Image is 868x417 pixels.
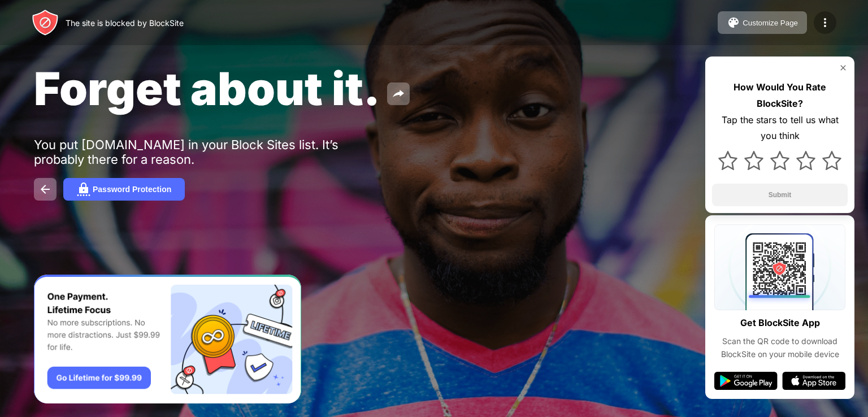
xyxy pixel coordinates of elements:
div: Get BlockSite App [740,315,820,331]
button: Submit [712,184,848,206]
div: Scan the QR code to download BlockSite on your mobile device [714,335,845,360]
img: star.svg [822,151,841,170]
img: star.svg [718,151,737,170]
img: rate-us-close.svg [839,63,848,72]
img: password.svg [77,183,90,196]
img: pallet.svg [727,16,740,29]
button: Password Protection [63,178,185,201]
img: star.svg [796,151,815,170]
div: The site is blocked by BlockSite [66,18,184,28]
img: star.svg [744,151,763,170]
div: Customize Page [743,19,798,27]
div: Password Protection [93,185,171,194]
span: Forget about it. [34,61,380,116]
iframe: Banner [34,275,301,403]
img: header-logo.svg [32,9,59,36]
img: qrcode.svg [714,224,845,310]
img: back.svg [38,183,52,196]
div: You put [DOMAIN_NAME] in your Block Sites list. It’s probably there for a reason. [34,137,383,167]
img: app-store.svg [782,372,845,390]
div: Tap the stars to tell us what you think [712,112,848,145]
img: share.svg [392,87,405,101]
img: menu-icon.svg [818,16,832,29]
div: How Would You Rate BlockSite? [712,79,848,112]
button: Customize Page [718,11,807,34]
img: star.svg [770,151,789,170]
img: google-play.svg [714,372,778,390]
